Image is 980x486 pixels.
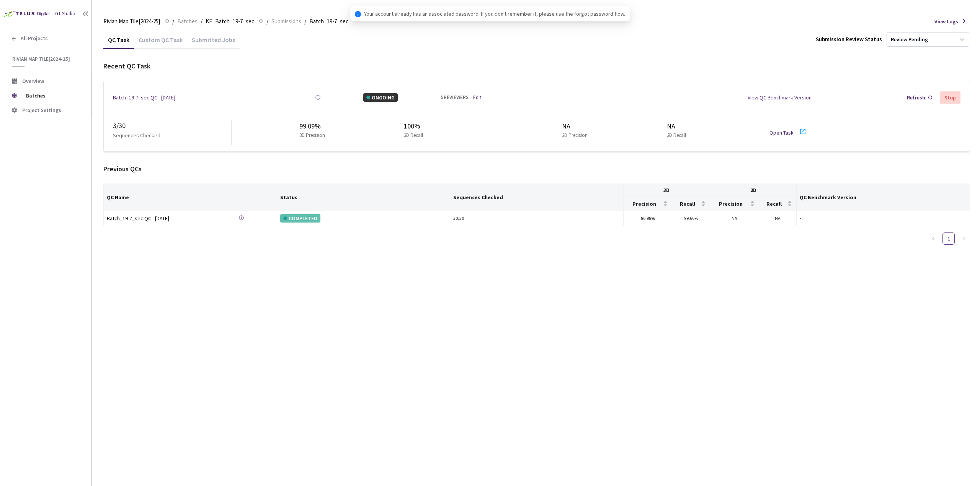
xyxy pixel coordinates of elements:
[299,132,325,139] p: 3D Precision
[104,184,277,211] th: QC Name
[280,214,320,223] div: COMPLETED
[103,61,970,72] div: Recent QC Task
[277,184,451,211] th: Status
[907,93,925,102] div: Refresh
[107,214,214,223] div: Batch_19-7_sec QC - [DATE]
[299,121,328,132] div: 99.09%
[55,10,75,18] div: GT Studio
[934,17,958,26] span: View Logs
[962,236,966,241] span: right
[667,132,686,139] p: 2D Recall
[624,184,710,197] th: 3D
[710,211,759,226] td: NA
[266,17,268,26] li: /
[201,17,203,26] li: /
[12,56,81,62] span: Rivian Map Tile[2024-25]
[562,132,588,139] p: 2D Precision
[270,17,303,25] a: Submissions
[107,214,214,223] a: Batch_19-7_sec QC - [DATE]
[103,164,970,174] div: Previous QCs
[958,232,970,245] li: Next Page
[103,36,134,49] div: QC Task
[113,120,231,131] div: 3 / 30
[816,35,882,44] div: Submission Review Status
[404,132,423,139] p: 3D Recall
[404,121,426,132] div: 100%
[22,78,44,85] span: Overview
[927,232,939,245] button: left
[800,215,967,222] div: -
[931,236,936,241] span: left
[113,131,160,140] p: Sequences Checked
[103,17,160,26] span: Rivian Map Tile[2024-25]
[759,211,797,226] td: NA
[562,121,591,132] div: NA
[624,211,672,226] td: 86.98%
[762,201,786,207] span: Recall
[177,17,198,26] span: Batches
[927,232,939,245] li: Previous Page
[134,36,187,49] div: Custom QC Task
[22,107,61,114] span: Project Settings
[176,17,199,25] a: Batches
[943,233,954,244] a: 1
[441,94,469,101] div: 5 REVIEWERS
[304,17,306,26] li: /
[21,35,48,42] span: All Projects
[450,184,624,211] th: Sequences Checked
[363,93,398,102] div: ONGOING
[624,197,672,211] th: Precision
[942,232,955,245] li: 1
[710,184,797,197] th: 2D
[172,17,174,26] li: /
[364,10,625,18] span: Your account already has an associated password. If you don't remember it, please use the forgot ...
[944,94,956,101] div: Stop
[26,88,78,103] span: Batches
[309,17,348,26] span: Batch_19-7_sec
[667,121,689,132] div: NA
[891,36,928,43] div: Review Pending
[355,11,361,17] span: info-circle
[769,129,794,136] a: Open Task
[713,201,748,207] span: Precision
[748,93,812,102] div: View QC Benchmark Version
[958,232,970,245] button: right
[672,197,710,211] th: Recall
[675,201,699,207] span: Recall
[627,201,661,207] span: Precision
[672,211,710,226] td: 99.66%
[206,17,254,26] span: KF_Batch_19-7_sec
[113,93,175,102] a: Batch_19-7_sec QC - [DATE]
[187,36,240,49] div: Submitted Jobs
[710,197,759,211] th: Precision
[271,17,301,26] span: Submissions
[473,94,481,101] a: Edit
[797,184,970,211] th: QC Benchmark Version
[759,197,797,211] th: Recall
[453,215,620,222] div: 30 / 30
